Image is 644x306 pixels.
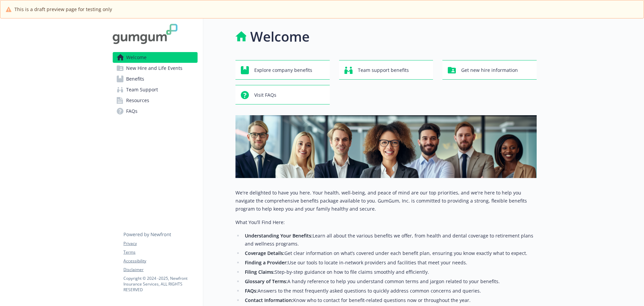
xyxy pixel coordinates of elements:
button: Explore company benefits [235,60,330,80]
a: Disclaimer [123,267,197,273]
a: Accessibility [123,258,197,264]
li: Learn all about the various benefits we offer, from health and dental coverage to retirement plan... [243,232,537,248]
span: Welcome [126,52,147,63]
a: Team Support [113,84,198,95]
p: What You’ll Find Here: [235,218,537,226]
span: Explore company benefits [254,64,312,77]
p: Copyright © 2024 - 2025 , Newfront Insurance Services, ALL RIGHTS RESERVED [123,275,197,293]
strong: Finding a Provider: [245,259,288,266]
li: Step-by-step guidance on how to file claims smoothly and efficiently. [243,268,537,276]
button: Get new hire information [442,60,537,80]
li: Use our tools to locate in-network providers and facilities that meet your needs. [243,259,537,267]
p: We're delighted to have you here. Your health, well-being, and peace of mind are our top prioriti... [235,189,537,213]
a: Privacy [123,241,197,247]
a: New Hire and Life Events [113,63,198,74]
li: Know who to contact for benefit-related questions now or throughout the year. [243,296,537,304]
strong: Filing Claims: [245,269,275,275]
a: Terms [123,249,197,255]
a: Benefits [113,74,198,84]
span: Get new hire information [461,64,518,77]
span: Benefits [126,74,144,84]
span: New Hire and Life Events [126,63,182,74]
a: Resources [113,95,198,106]
a: Welcome [113,52,198,63]
span: Team support benefits [358,64,409,77]
li: Answers to the most frequently asked questions to quickly address common concerns and queries. [243,287,537,295]
button: Visit FAQs [235,85,330,104]
span: FAQs [126,106,138,117]
li: Get clear information on what’s covered under each benefit plan, ensuring you know exactly what t... [243,249,537,257]
img: overview page banner [235,115,537,178]
a: FAQs [113,106,198,117]
h1: Welcome [250,27,310,47]
li: A handy reference to help you understand common terms and jargon related to your benefits. [243,277,537,286]
span: Resources [126,95,149,106]
span: Team Support [126,84,158,95]
button: Team support benefits [339,60,433,80]
strong: Coverage Details: [245,250,284,256]
span: Visit FAQs [254,89,276,101]
strong: Glossary of Terms: [245,278,287,285]
strong: Contact Information: [245,297,293,303]
strong: Understanding Your Benefits: [245,232,313,239]
span: This is a draft preview page for testing only [14,6,112,13]
strong: FAQs: [245,288,258,294]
